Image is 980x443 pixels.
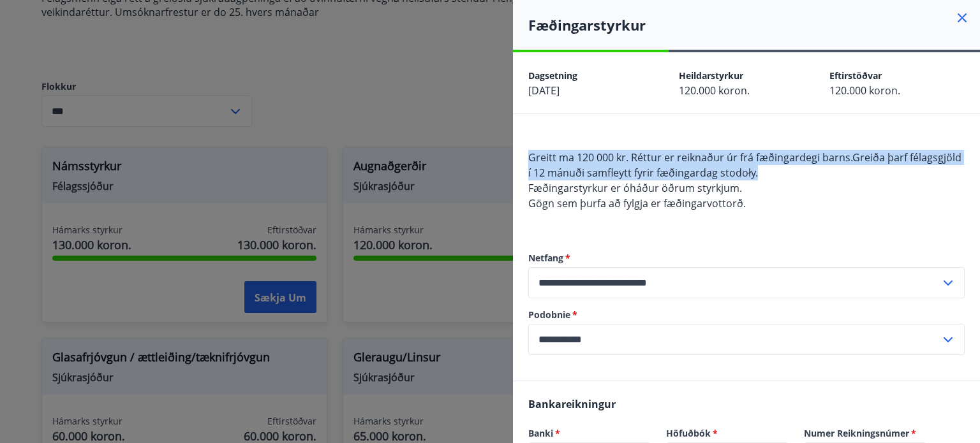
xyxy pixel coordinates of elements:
[804,427,909,439] font: Numer Reikningsnúmer
[528,150,961,180] font: Greitt ma 120 000 kr. Réttur er reiknaður úr frá fæðingardegi barns.Greiða þarf félagsgjöld í 12 ...
[528,252,563,264] font: Netfang
[679,69,743,82] font: Heildarstyrkur
[528,196,746,210] font: Gögn sem þurfa að fylgja er fæðingarvottorð.
[528,69,577,82] font: Dagsetning
[528,84,560,98] font: [DATE]
[666,427,711,439] font: Höfuðbók
[528,181,742,195] font: Fæðingarstyrkur er óháður öðrum styrkjum.
[679,84,750,98] font: 120.000 koron.
[528,427,553,439] font: Banki
[829,84,900,98] font: 120.000 koron.
[528,15,646,34] font: Fæðingarstyrkur
[528,397,616,411] font: Bankareikningur
[829,69,882,82] font: Eftirstöðvar
[528,309,570,321] font: Podobnie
